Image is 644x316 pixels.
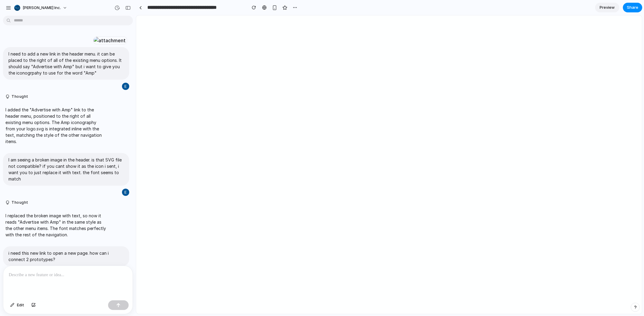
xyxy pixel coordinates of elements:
p: I added the "Advertise with Amp" link to the header menu, positioned to the right of all existing... [5,107,106,145]
p: I am seeing a broken image in the header. is that SVG file not compatible? if you cant show it as... [8,157,124,182]
button: [PERSON_NAME] Inc. [12,3,70,13]
span: Preview [600,5,615,11]
p: i need this new link to open a new page. how can i connect 2 prototypes? [8,250,124,263]
p: I need to add a new link in the header menu. it can be placed to the right of all of the existing... [8,51,124,76]
button: Share [623,3,642,12]
span: Edit [17,302,24,308]
p: I replaced the broken image with text, so now it reads "Advertise with Amp" in the same style as ... [5,212,106,238]
button: Edit [7,300,27,310]
span: Share [627,5,638,11]
span: [PERSON_NAME] Inc. [23,5,61,11]
a: Preview [595,3,619,12]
